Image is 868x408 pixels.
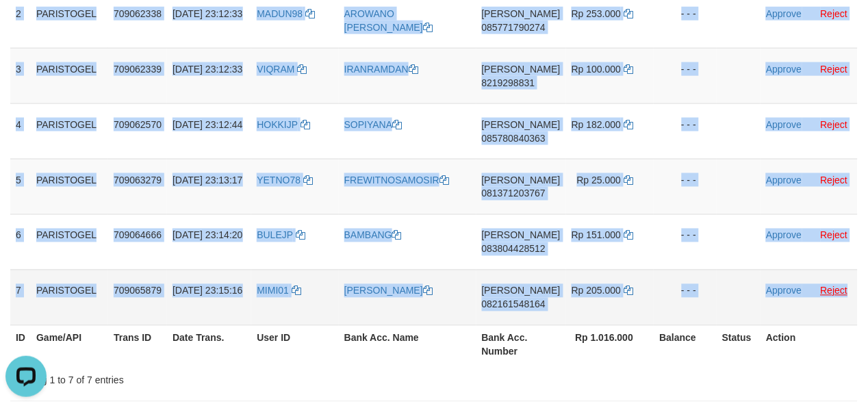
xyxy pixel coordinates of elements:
span: [DATE] 23:12:44 [173,119,242,130]
a: Approve [766,175,802,186]
span: HOKKIJP [257,119,298,130]
a: Reject [821,119,848,130]
td: PARISTOGEL [31,270,108,325]
span: Copy 082161548164 to clipboard [482,299,546,310]
a: IRANRAMDAN [344,64,418,75]
a: Approve [766,119,802,130]
a: Copy 253000 to clipboard [624,8,633,19]
a: Copy 205000 to clipboard [624,285,633,296]
span: [PERSON_NAME] [482,230,561,241]
span: [PERSON_NAME] [482,119,561,130]
td: 5 [10,159,31,214]
a: Copy 151000 to clipboard [624,230,633,241]
td: - - - [654,159,717,214]
a: Approve [766,8,802,19]
th: Bank Acc. Name [339,325,476,364]
span: [DATE] 23:15:16 [173,285,242,296]
th: Game/API [31,325,108,364]
span: 709062338 [114,8,162,19]
a: BAMBANG [344,230,402,241]
span: Rp 205.000 [572,285,621,296]
div: Showing 1 to 7 of 7 entries [10,368,351,387]
span: MIMI01 [257,285,289,296]
a: FREWITNOSAMOSIR [344,175,449,186]
a: BULEJP [257,230,305,241]
span: Copy 083804428512 to clipboard [482,244,546,255]
span: Copy 085780840363 to clipboard [482,133,546,144]
span: 709064666 [114,230,162,241]
span: 709062339 [114,64,162,75]
a: Reject [821,8,848,19]
td: PARISTOGEL [31,214,108,270]
span: MADUN98 [257,8,303,19]
a: [PERSON_NAME] [344,285,433,296]
span: Rp 25.000 [577,175,622,186]
span: [DATE] 23:12:33 [173,8,242,19]
a: HOKKIJP [257,119,310,130]
a: Copy 25000 to clipboard [624,175,633,186]
th: Trans ID [108,325,167,364]
td: 7 [10,270,31,325]
span: [DATE] 23:14:20 [173,230,242,241]
th: Bank Acc. Number [476,325,566,364]
a: Copy 182000 to clipboard [624,119,633,130]
a: Reject [821,285,848,296]
span: BULEJP [257,230,293,241]
a: MIMI01 [257,285,301,296]
a: VIQRAM [257,64,307,75]
th: Status [717,325,761,364]
td: - - - [654,48,717,103]
th: Rp 1.016.000 [566,325,654,364]
a: Approve [766,64,802,75]
span: [PERSON_NAME] [482,8,561,19]
th: Action [761,325,858,364]
span: [DATE] 23:12:33 [173,64,242,75]
a: Approve [766,230,802,241]
a: Copy 100000 to clipboard [624,64,633,75]
a: Reject [821,230,848,241]
a: Approve [766,285,802,296]
a: AROWANO [PERSON_NAME] [344,8,433,33]
span: [PERSON_NAME] [482,175,561,186]
td: PARISTOGEL [31,103,108,159]
a: YETNO78 [257,175,313,186]
td: PARISTOGEL [31,48,108,103]
a: Reject [821,64,848,75]
a: MADUN98 [257,8,315,19]
span: [DATE] 23:13:17 [173,175,242,186]
span: Copy 085771790274 to clipboard [482,22,546,33]
span: VIQRAM [257,64,294,75]
span: Copy 8219298831 to clipboard [482,77,535,88]
span: Rp 253.000 [572,8,621,19]
td: 6 [10,214,31,270]
th: User ID [251,325,338,364]
td: 3 [10,48,31,103]
th: Balance [654,325,717,364]
span: YETNO78 [257,175,301,186]
span: Copy 081371203767 to clipboard [482,188,546,199]
span: 709065879 [114,285,162,296]
span: Rp 100.000 [572,64,621,75]
a: SOPIYANA [344,119,403,130]
span: Rp 151.000 [572,230,621,241]
td: PARISTOGEL [31,159,108,214]
span: 709063279 [114,175,162,186]
span: Rp 182.000 [572,119,621,130]
td: - - - [654,103,717,159]
span: [PERSON_NAME] [482,285,561,296]
th: ID [10,325,31,364]
td: 4 [10,103,31,159]
td: - - - [654,214,717,270]
span: 709062570 [114,119,162,130]
th: Date Trans. [167,325,251,364]
span: [PERSON_NAME] [482,64,561,75]
td: - - - [654,270,717,325]
a: Reject [821,175,848,186]
button: Open LiveChat chat widget [5,5,47,47]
